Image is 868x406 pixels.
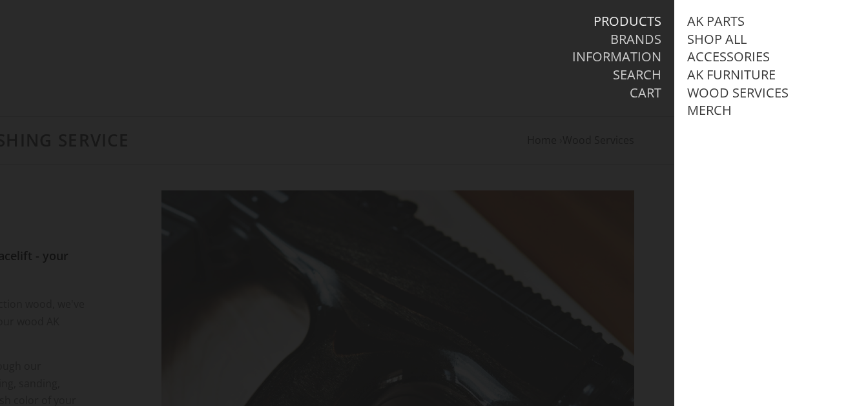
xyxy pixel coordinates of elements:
[630,85,661,101] a: Cart
[610,31,661,48] a: Brands
[572,48,661,65] a: Information
[687,48,770,65] a: Accessories
[687,66,776,83] a: AK Furniture
[687,13,745,30] a: AK Parts
[687,102,732,119] a: Merch
[613,66,661,83] a: Search
[687,31,747,48] a: Shop All
[687,85,789,101] a: Wood Services
[594,13,661,30] a: Products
